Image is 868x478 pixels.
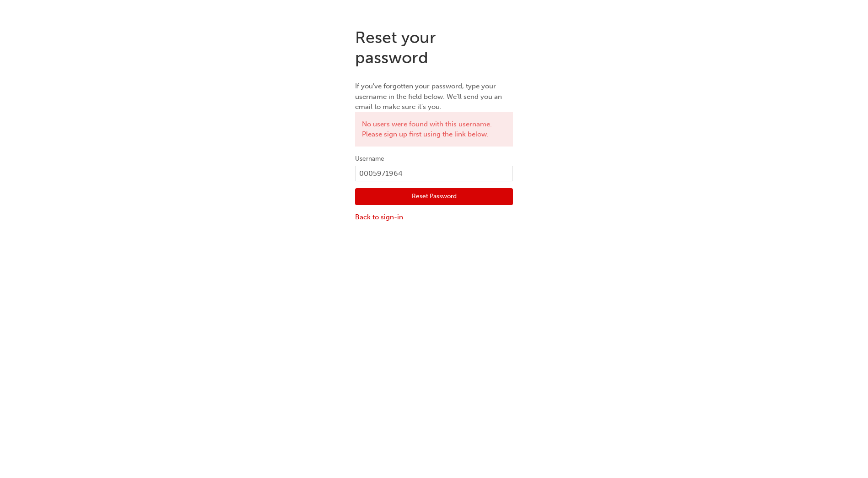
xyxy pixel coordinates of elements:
button: Reset Password [355,188,513,206]
div: No users were found with this username. Please sign up first using the link below. [355,112,513,147]
input: Username [355,166,513,181]
p: If you've forgotten your password, type your username in the field below. We'll send you an email... [355,81,513,112]
a: Back to sign-in [355,212,513,223]
label: Username [355,153,513,164]
h1: Reset your password [355,27,513,67]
